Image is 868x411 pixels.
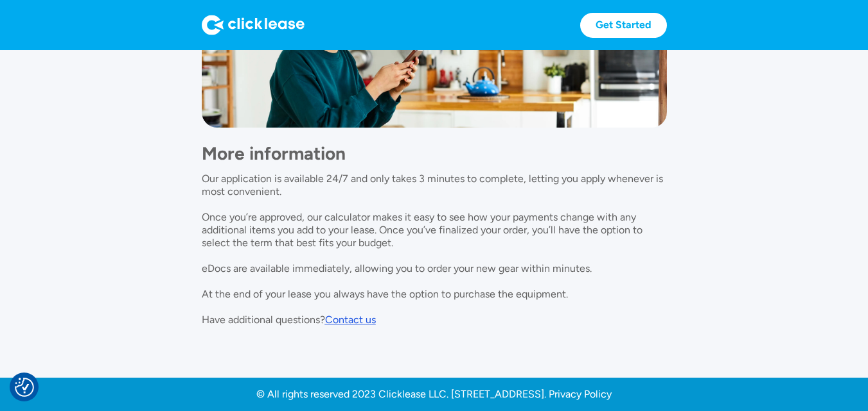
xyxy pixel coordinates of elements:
[202,140,667,166] h1: More information
[202,172,663,326] p: Our application is available 24/7 and only takes 3 minutes to complete, letting you apply wheneve...
[325,314,376,326] div: Contact us
[15,378,34,397] button: Consent Preferences
[202,15,305,35] img: Logo
[256,388,612,401] a: © All rights reserved 2023 Clicklease LLC. [STREET_ADDRESS]. Privacy Policy
[15,378,34,397] img: Revisit consent button
[580,13,667,38] a: Get Started
[325,314,376,326] a: Contact us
